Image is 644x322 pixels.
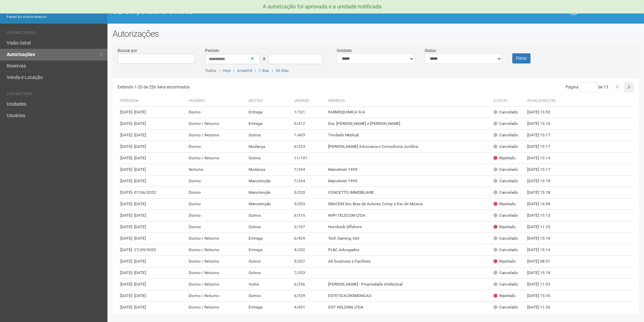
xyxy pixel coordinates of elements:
td: CONCETTO IMMOBILIARE [325,187,490,198]
td: [DATE] [118,118,186,130]
td: Manutenção [246,187,292,198]
span: - [DATE] [132,110,146,114]
span: - 07/06/5202 [132,190,156,195]
td: Diurno [186,107,246,118]
td: Mainstreet 1999 [325,176,490,187]
td: ESTETICACRISMONCAO [325,290,490,302]
label: Unidade [337,48,352,54]
span: | [255,68,256,73]
div: Rejeitado [493,201,516,207]
td: Mudança [246,164,292,176]
td: Manutenção [246,176,292,187]
td: Diurno / Noturno [186,153,246,164]
td: [DATE] 16:09 [524,198,561,210]
td: [DATE] [118,130,186,141]
td: [DATE] 15:52 [524,107,561,118]
td: 6/315 [291,210,325,221]
th: Horário [186,96,246,107]
a: Todos [205,68,216,73]
td: Diurno [186,141,246,153]
td: [DATE] 11:03 [524,279,561,290]
th: Período [118,96,186,107]
td: Diurno / Noturno [186,256,246,267]
td: [DATE] [118,221,186,233]
th: Motivo [246,96,292,107]
td: [DATE] 15:14 [524,244,561,256]
td: Diurno / Noturno [186,302,246,313]
td: [DATE] [118,187,186,198]
td: [DATE] 15:17 [524,164,561,176]
td: [DATE] 15:17 [524,141,561,153]
td: 6/256 [291,279,325,290]
a: Amanhã [237,68,252,73]
label: Buscar por [118,48,137,54]
div: Cancelado [493,178,518,184]
div: Rejeitado [493,259,516,264]
td: FARMOQUIMICA S/A [325,107,490,118]
td: Outros [246,256,292,267]
td: Noturno [186,164,246,176]
div: Cancelado [493,270,518,276]
td: [DATE] 15:17 [524,130,561,141]
span: - [DATE] [132,224,146,229]
td: 5/207 [291,256,325,267]
th: Empresa [325,96,490,107]
td: [DATE] [118,141,186,153]
td: [PERSON_NAME] - Propriedade Intelectual [325,279,490,290]
td: Outros [246,130,292,141]
td: [PERSON_NAME] Advocacia e Consultoria Jurídica [325,141,490,153]
td: 7/334 [291,176,325,187]
td: Entrega [246,302,292,313]
td: 7/253 [291,267,325,279]
span: - [DATE] [132,259,146,264]
td: Outros [246,290,292,302]
td: 5/220 [291,187,325,198]
div: Cancelado [493,247,518,253]
td: Diurno / Noturno [186,118,246,130]
td: Outros [246,221,292,233]
td: Mainstreet 1999 [325,164,490,176]
span: | [233,68,234,73]
td: 11/101 [291,153,325,164]
td: 4/202 [291,244,325,256]
td: 1/101 [291,107,325,118]
span: - [DATE] [132,133,146,137]
td: [DATE] [118,107,186,118]
span: - [DATE] [132,167,146,172]
div: Cancelado [493,109,518,115]
label: Período [205,48,219,54]
td: 6/253 [291,141,325,153]
td: AD business e Facilities [325,256,490,267]
span: - [DATE] [132,305,146,310]
div: Cancelado [493,167,518,172]
td: [DATE] 15:13 [524,210,561,221]
td: Manutenção [246,198,292,210]
td: Diurno / Noturno [186,244,246,256]
span: - [DATE] [132,202,146,206]
span: - [DATE] [132,213,146,218]
td: 4/401 [291,302,325,313]
td: [DATE] [118,153,186,164]
td: WIPI TELECOM LTDA [325,210,490,221]
td: [DATE] [118,267,186,279]
td: [DATE] [118,256,186,267]
div: Cancelado [493,236,518,241]
td: [DATE] 15:18 [524,187,561,198]
td: 3/203 [291,198,325,210]
a: 7 dias [258,68,269,73]
td: Diurno / Noturno [186,267,246,279]
td: PL&C Advogados [325,244,490,256]
span: - [DATE] [132,293,146,298]
span: a [263,56,265,61]
div: Cancelado [493,281,518,287]
div: Cancelado [493,144,518,150]
td: Diurno [186,176,246,187]
h1: O2 Corporate & Offices [112,7,371,16]
button: Filtrar [512,53,530,63]
td: Outros [246,267,292,279]
span: - [DATE] [132,121,146,126]
td: [DATE] 15:16 [524,118,561,130]
th: Atualizado em [524,96,561,107]
td: Diurno / Noturno [186,130,246,141]
td: [DATE] 15:19 [524,267,561,279]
